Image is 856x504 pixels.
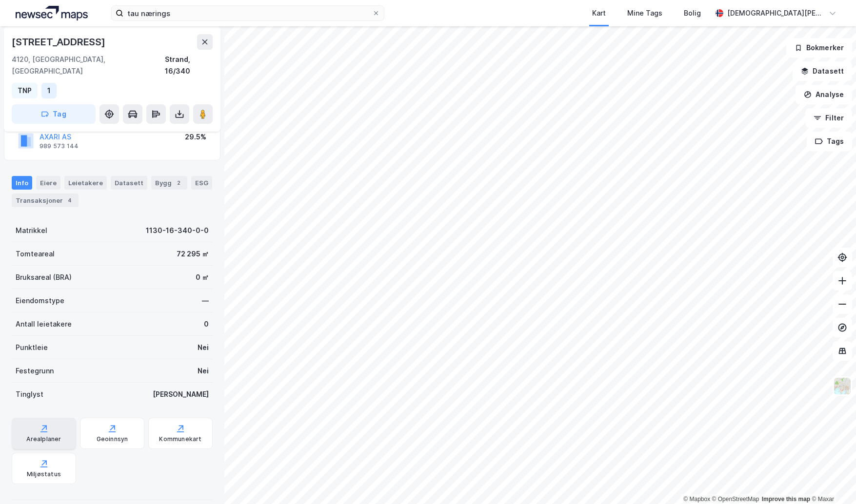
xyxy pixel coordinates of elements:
button: Tag [12,104,96,124]
div: 72 295 ㎡ [177,248,209,260]
div: Matrikkel [16,225,47,236]
div: 1 [47,85,51,97]
input: Søk på adresse, matrikkel, gårdeiere, leietakere eller personer [123,6,372,20]
div: Nei [198,365,209,377]
div: [PERSON_NAME] [153,388,209,400]
button: Datasett [793,61,852,81]
div: Antall leietakere [16,318,72,330]
div: Info [12,176,32,190]
div: Eiendomstype [16,295,64,307]
iframe: Chat Widget [807,457,856,504]
div: 2 [174,178,183,188]
div: Tinglyst [16,388,43,400]
div: — [202,295,209,307]
button: Filter [805,108,852,128]
div: 4 [65,195,75,205]
div: 0 [204,318,209,330]
div: 1130-16-340-0-0 [146,225,209,236]
div: Festegrunn [16,365,54,377]
img: logo.a4113a55bc3d86da70a041830d287a7e.svg [16,6,88,20]
a: Improve this map [762,496,810,503]
div: 989 573 144 [40,142,79,150]
div: Strand, 16/340 [165,54,213,77]
button: Bokmerker [786,38,852,58]
button: Tags [807,132,852,151]
div: Leietakere [64,176,107,190]
div: Kart [592,7,606,19]
div: Transaksjoner [12,194,79,207]
div: Miljøstatus [27,470,61,478]
button: Analyse [796,85,852,104]
div: Eiere [36,176,60,190]
div: Nei [198,342,209,353]
div: Bygg [151,176,187,190]
a: OpenStreetMap [712,496,759,503]
div: Bolig [684,7,701,19]
img: Z [833,377,852,395]
div: [STREET_ADDRESS] [12,34,107,50]
div: TNP [18,85,32,97]
div: Kontrollprogram for chat [807,457,856,504]
div: Tomteareal [16,248,55,260]
a: Mapbox [683,496,710,503]
div: Mine Tags [627,7,662,19]
div: Arealplaner [26,435,61,443]
div: Datasett [111,176,147,190]
div: Punktleie [16,342,48,353]
div: 0 ㎡ [196,271,209,283]
div: Bruksareal (BRA) [16,271,72,283]
div: Geoinnsyn [97,435,128,443]
div: [DEMOGRAPHIC_DATA][PERSON_NAME] [727,7,825,19]
div: Kommunekart [159,435,201,443]
div: ESG [191,176,212,190]
div: 29.5% [185,131,206,143]
div: 4120, [GEOGRAPHIC_DATA], [GEOGRAPHIC_DATA] [12,54,165,77]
